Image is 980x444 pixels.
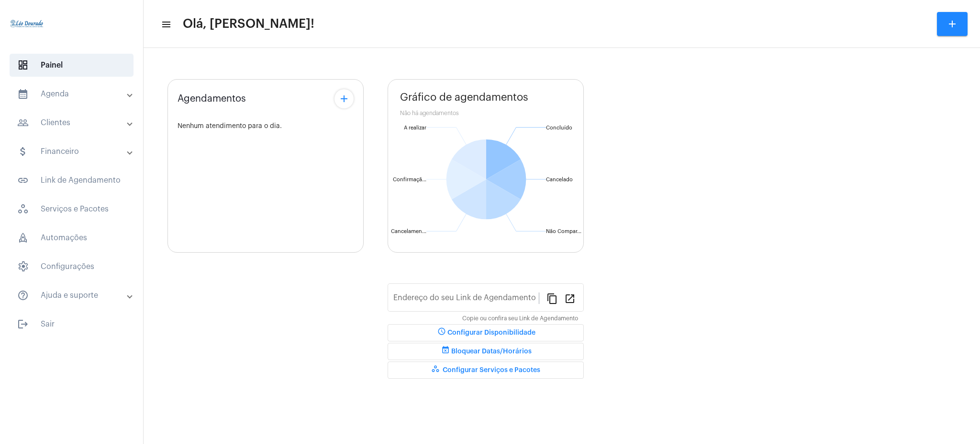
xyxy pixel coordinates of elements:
[546,125,572,130] text: Concluído
[17,117,29,129] mat-icon: sidenav icon
[178,123,354,130] div: Nenhum atendimento para o dia.
[388,324,584,341] button: Configurar Disponibilidade
[161,19,170,30] mat-icon: sidenav icon
[183,16,314,32] span: Olá, [PERSON_NAME]!
[17,88,29,100] mat-icon: sidenav icon
[393,295,539,304] input: Link
[10,313,134,336] span: Sair
[391,229,426,234] text: Cancelamen...
[10,169,134,192] span: Link de Agendamento
[6,82,143,105] mat-expansion-panel-header: sidenav iconAgenda
[17,290,29,301] mat-icon: sidenav icon
[400,92,528,103] span: Gráfico de agendamentos
[431,367,540,374] span: Configurar Serviços e Pacotes
[393,177,426,183] text: Confirmaçã...
[546,229,581,234] text: Não Compar...
[10,54,134,77] span: Painel
[440,346,451,357] mat-icon: event_busy
[436,327,447,339] mat-icon: schedule
[436,329,535,336] span: Configurar Disponibilidade
[947,18,958,30] mat-icon: add
[404,125,426,130] text: A realizar
[388,343,584,360] button: Bloquear Datas/Horários
[178,93,246,104] span: Agendamentos
[17,146,128,157] mat-panel-title: Financeiro
[6,140,143,163] mat-expansion-panel-header: sidenav iconFinanceiro
[546,292,558,304] mat-icon: content_copy
[17,59,29,71] span: sidenav icon
[431,364,443,376] mat-icon: workspaces_outlined
[564,292,576,304] mat-icon: open_in_new
[462,315,578,322] mat-hint: Copie ou confira seu Link de Agendamento
[17,146,29,157] mat-icon: sidenav icon
[338,93,350,105] mat-icon: add
[6,284,143,307] mat-expansion-panel-header: sidenav iconAjuda e suporte
[546,177,573,182] text: Cancelado
[440,348,532,355] span: Bloquear Datas/Horários
[10,255,134,278] span: Configurações
[17,88,128,100] mat-panel-title: Agenda
[10,226,134,249] span: Automações
[17,175,29,186] mat-icon: sidenav icon
[17,318,29,330] mat-icon: sidenav icon
[17,203,29,215] span: sidenav icon
[17,290,128,301] mat-panel-title: Ajuda e suporte
[17,117,128,129] mat-panel-title: Clientes
[10,198,134,221] span: Serviços e Pacotes
[17,261,29,272] span: sidenav icon
[388,362,584,379] button: Configurar Serviços e Pacotes
[6,111,143,134] mat-expansion-panel-header: sidenav iconClientes
[17,232,29,244] span: sidenav icon
[8,5,46,43] img: 4c910ca3-f26c-c648-53c7-1a2041c6e520.jpg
